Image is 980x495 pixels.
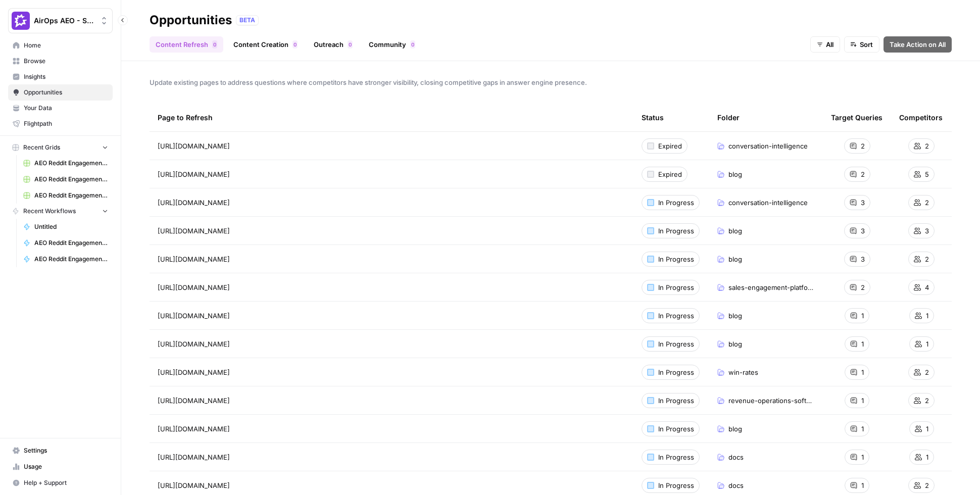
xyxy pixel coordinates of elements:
[8,100,113,116] a: Your Data
[861,424,864,434] span: 1
[158,141,230,151] span: [URL][DOMAIN_NAME]
[926,424,928,434] span: 1
[34,159,108,168] span: AEO Reddit Engagement (4)
[150,77,952,87] span: Update existing pages to address questions where competitors have stronger visibility, closing co...
[890,39,946,49] span: Take Action on All
[34,222,108,231] span: Untitled
[728,311,742,321] span: blog
[658,141,682,151] span: Expired
[728,424,742,434] span: blog
[24,119,108,128] span: Flightpath
[24,446,108,455] span: Settings
[861,339,864,349] span: 1
[308,36,359,53] a: Outreach0
[23,143,60,152] span: Recent Grids
[728,282,815,292] span: sales-engagement-platform
[925,282,929,292] span: 4
[227,36,304,53] a: Content Creation0
[8,442,113,459] a: Settings
[348,40,353,48] div: 0
[658,169,682,179] span: Expired
[24,478,108,487] span: Help + Support
[8,53,113,69] a: Browse
[19,251,113,267] a: AEO Reddit Engagement - Fork
[728,141,808,151] span: conversation-intelligence
[925,367,929,377] span: 2
[925,141,929,151] span: 2
[12,12,30,30] img: AirOps AEO - Single Brand (Gong) Logo
[658,197,694,208] span: In Progress
[24,462,108,471] span: Usage
[24,57,108,66] span: Browse
[728,169,742,179] span: blog
[24,88,108,97] span: Opportunities
[150,36,223,53] a: Content Refresh0
[861,169,865,179] span: 2
[658,424,694,434] span: In Progress
[861,254,865,264] span: 3
[158,197,230,208] span: [URL][DOMAIN_NAME]
[861,282,865,292] span: 2
[658,226,694,236] span: In Progress
[292,40,298,48] div: 0
[212,40,217,48] div: 0
[861,311,864,321] span: 1
[150,12,232,28] div: Opportunities
[861,452,864,462] span: 1
[158,452,230,462] span: [URL][DOMAIN_NAME]
[410,40,415,48] div: 0
[925,226,929,236] span: 3
[658,311,694,321] span: In Progress
[158,169,230,179] span: [URL][DOMAIN_NAME]
[728,480,744,490] span: docs
[860,39,873,49] span: Sort
[213,40,216,48] span: 0
[8,8,113,33] button: Workspace: AirOps AEO - Single Brand (Gong)
[8,84,113,101] a: Opportunities
[826,39,834,49] span: All
[8,140,113,155] button: Recent Grids
[658,282,694,292] span: In Progress
[24,41,108,50] span: Home
[861,480,864,490] span: 1
[19,187,113,204] a: AEO Reddit Engagement (7)
[926,339,928,349] span: 1
[728,395,815,406] span: revenue-operations-software
[925,197,929,208] span: 2
[8,37,113,54] a: Home
[349,40,352,48] span: 0
[158,282,230,292] span: [URL][DOMAIN_NAME]
[19,171,113,187] a: AEO Reddit Engagement (6)
[8,116,113,132] a: Flightpath
[861,226,865,236] span: 3
[861,367,864,377] span: 1
[658,339,694,349] span: In Progress
[658,480,694,490] span: In Progress
[884,36,952,53] button: Take Action on All
[658,367,694,377] span: In Progress
[34,255,108,264] span: AEO Reddit Engagement - Fork
[728,254,742,264] span: blog
[24,72,108,81] span: Insights
[925,169,929,179] span: 5
[23,207,76,216] span: Recent Workflows
[728,339,742,349] span: blog
[34,175,108,184] span: AEO Reddit Engagement (6)
[411,40,414,48] span: 0
[925,480,929,490] span: 2
[899,104,943,131] div: Competitors
[925,254,929,264] span: 2
[728,367,758,377] span: win-rates
[861,197,865,208] span: 3
[19,155,113,171] a: AEO Reddit Engagement (4)
[236,15,259,25] div: BETA
[810,36,840,53] button: All
[158,311,230,321] span: [URL][DOMAIN_NAME]
[293,40,297,48] span: 0
[158,395,230,406] span: [URL][DOMAIN_NAME]
[658,254,694,264] span: In Progress
[158,424,230,434] span: [URL][DOMAIN_NAME]
[728,452,744,462] span: docs
[728,197,808,208] span: conversation-intelligence
[717,104,740,131] div: Folder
